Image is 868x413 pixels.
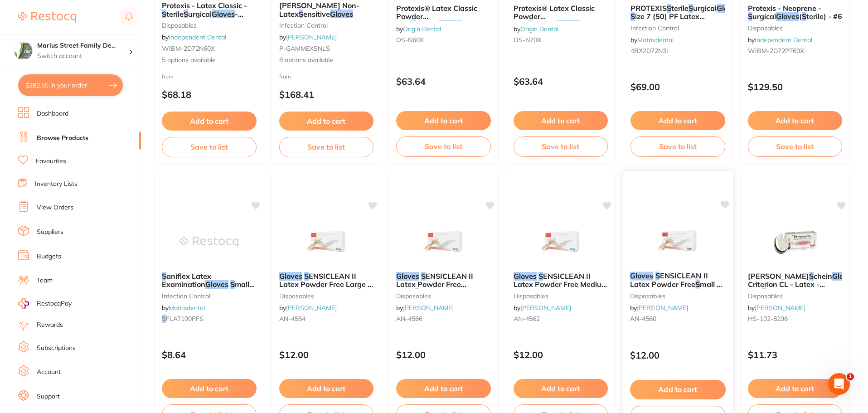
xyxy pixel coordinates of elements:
span: ENSICLEAN II Latex Powder Free Large x 100 [279,272,373,297]
a: Favourites [36,157,66,166]
button: Add to cart [630,380,726,399]
b: Henry Schein Gloves - Criterion CL - Latex - Non Sterile - Powder Free - Small, 100-Pack [748,272,843,289]
b: PROTEXIS Sterile Surgical Gloves Size 7 (50) PF Latex Classic [630,4,725,21]
a: Inventory Lists [35,180,78,189]
small: infection control [279,22,374,29]
span: AN-4560 [630,315,657,323]
img: Henry Schein Gloves - Criterion CL - Latex - Non Sterile - Powder Free - Small, 100-Pack [766,219,824,265]
a: [PERSON_NAME] [755,304,805,312]
b: Protexis® Latex Classic Powder Free Surgical Gloves - Cream - 6.0 [396,4,491,21]
a: Dashboard [37,109,68,118]
span: by [396,25,441,33]
span: urgical [693,4,717,13]
span: AN-4564 [279,315,305,323]
b: Protexis® Latex Classic Powder Free Surgical Gloves - Cream - 7.0 [514,4,608,21]
small: disposables [162,22,257,29]
b: Gloves SENSICLEAN II Latex Powder Free Extra Small x 100 [396,272,491,289]
em: S [162,10,166,19]
p: $63.64 [514,76,608,87]
img: RestocqPay [18,298,29,309]
a: Origin Dental [403,25,441,33]
span: Protexis® Latex Classic Powder Free [514,4,595,29]
small: disposables [279,292,374,300]
span: ize 7 (50) PF Latex Classic [630,12,705,29]
span: [PERSON_NAME] Non-Latex [279,1,359,18]
p: $12.00 [514,350,608,360]
a: Team [37,276,53,285]
img: Marius Street Family Dental [14,42,32,60]
a: [PERSON_NAME] [286,33,337,41]
a: Budgets [37,252,61,261]
span: [PERSON_NAME] [748,272,809,281]
em: S [304,272,309,281]
em: S [689,4,693,13]
span: mall x 100 [630,280,722,297]
b: Protexis - Latex Classic - Sterile Surgical Gloves - Cream [162,1,257,18]
a: Independent Dental [169,33,226,41]
span: urgical [533,20,557,29]
span: PROTEXIS [630,4,667,13]
span: by [396,304,454,312]
small: disposables [748,292,843,300]
p: $129.50 [748,82,843,92]
em: S [695,280,700,289]
span: aniflex Latex Examination [162,272,211,289]
span: - Criterion CL - Latex - Non [748,272,858,297]
iframe: Intercom live chat [828,373,850,395]
span: ( [799,12,802,21]
span: 5 options available [162,56,257,65]
a: [PERSON_NAME] [286,304,337,312]
em: Gloves [776,12,799,21]
em: Gloves [832,272,855,281]
a: Subscriptions [37,344,76,353]
small: disposables [748,24,843,32]
a: Support [37,392,60,401]
a: Account [37,368,61,377]
p: $12.00 [630,350,726,360]
span: ENSICLEAN II Latex Powder Free Extra [396,272,473,297]
span: ensitive [303,10,330,19]
a: Origin Dental [520,25,558,33]
em: S [162,315,166,323]
button: Save to list [396,136,491,156]
em: S [630,12,635,21]
span: Protexis - Neoprene - [748,4,821,13]
b: Gloves SENSICLEAN II Latex Powder Free Medium x 100 [514,272,608,289]
span: OS-N60X [396,36,424,44]
button: Add to cart [514,379,608,398]
button: Add to cart [279,112,374,131]
em: S [230,280,235,289]
em: S [809,272,814,281]
p: $168.41 [279,89,374,100]
span: AN-4566 [396,315,422,323]
span: OS-N70X [514,36,541,44]
b: Gloves SENSICLEAN II Latex Powder Free Small x 100 [630,272,726,288]
em: Gloves [212,10,235,19]
span: terile [166,10,184,19]
span: by [514,25,558,33]
span: terile) - #6 [806,12,842,21]
button: $282.55 in your order [18,74,123,96]
p: $68.18 [162,89,257,100]
a: Rewards [37,321,63,330]
button: Save to list [748,136,843,156]
p: $12.00 [279,350,374,360]
img: Gloves SENSICLEAN II Latex Powder Free Small x 100 [648,219,708,264]
img: Saniflex Latex Examination Gloves Small (100) Powder Free [179,219,238,265]
small: disposables [630,292,726,299]
a: [PERSON_NAME] [637,304,688,312]
small: disposables [396,292,491,300]
span: ENSICLEAN II Latex Powder Free [630,271,708,289]
span: terile - Powder Free - [766,288,839,297]
span: from [279,73,291,80]
a: Matrixdental [637,36,674,44]
button: Add to cart [748,111,843,130]
button: Save to list [630,136,725,156]
em: Gloves [514,272,537,281]
p: $12.00 [396,350,491,360]
a: RestocqPay [18,298,72,309]
span: by [279,304,337,312]
span: Protexis® Latex Classic Powder Free [396,4,477,29]
span: terile [671,4,689,13]
button: Add to cart [630,111,725,130]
